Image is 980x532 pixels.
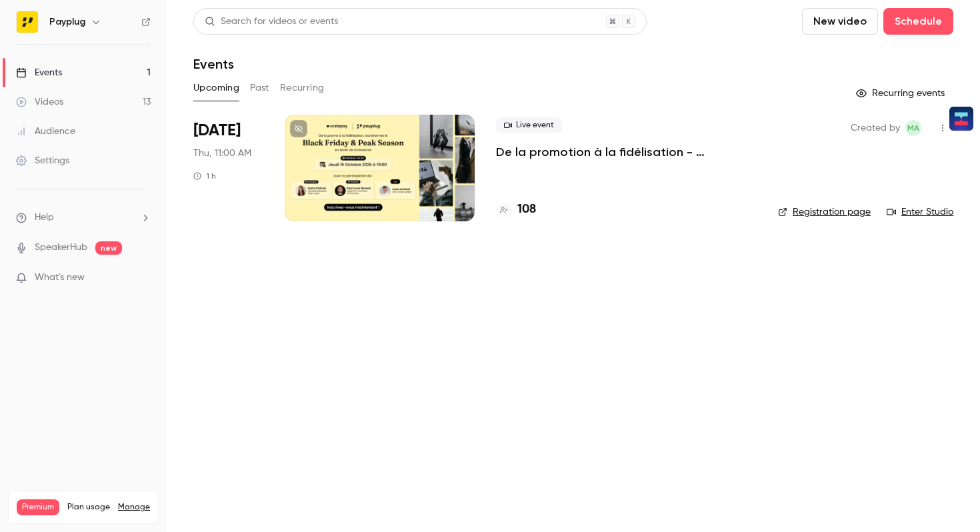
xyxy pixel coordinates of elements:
span: ma [907,120,919,136]
button: Past [250,77,269,99]
span: Help [35,211,54,225]
a: SpeakerHub [35,241,87,255]
span: new [95,241,122,255]
span: Premium [17,499,59,515]
div: Settings [16,154,69,167]
span: What's new [35,271,85,285]
div: Oct 16 Thu, 11:00 AM (Europe/Paris) [193,115,263,221]
div: Events [16,66,62,79]
button: New video [802,8,878,35]
div: Videos [16,95,63,109]
a: De la promotion à la fidélisation - Transformer le [DATE][DATE] & Peak Season en levier de croiss... [496,144,757,160]
a: Manage [118,502,150,513]
div: 1 h [193,171,216,181]
span: Live event [496,117,562,133]
img: Payplug [17,11,38,33]
a: Registration page [778,205,871,219]
h1: Events [193,56,234,72]
span: [DATE] [193,120,241,141]
span: Created by [851,120,900,136]
span: Thu, 11:00 AM [193,147,251,160]
span: mhaza abdou [905,120,921,136]
a: 108 [496,201,536,219]
h4: 108 [517,201,536,219]
li: help-dropdown-opener [16,211,151,225]
iframe: Noticeable Trigger [135,272,151,284]
button: Upcoming [193,77,239,99]
button: Recurring events [850,83,953,104]
div: Audience [16,125,75,138]
div: Search for videos or events [205,15,338,29]
span: Plan usage [67,502,110,513]
button: Recurring [280,77,325,99]
button: Schedule [883,8,953,35]
h6: Payplug [49,15,85,29]
a: Enter Studio [887,205,953,219]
